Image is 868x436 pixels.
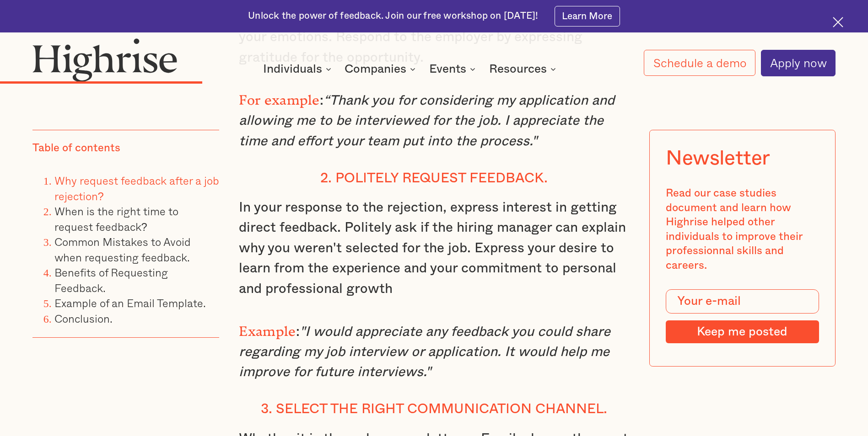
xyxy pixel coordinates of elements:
strong: Example [239,324,296,332]
a: When is the right time to request feedback? [54,202,178,235]
div: Resources [489,64,547,74]
div: Newsletter [666,147,770,170]
a: Common Mistakes to Avoid when requesting feedback. [54,233,191,266]
a: Conclusion. [54,310,113,327]
p: In your response to the rejection, express interest in getting direct feedback. Politely ask if t... [239,197,629,299]
div: Events [429,64,478,74]
div: Companies [345,64,406,74]
a: Example of an Email Template. [54,295,206,312]
strong: For example [239,92,319,101]
em: "I would appreciate any feedback you could share regarding my job interview or application. It wo... [239,325,610,379]
div: Events [429,64,466,74]
div: Resources [489,64,559,74]
div: Individuals [263,64,334,74]
a: Apply now [761,50,836,76]
a: Benefits of Requesting Feedback. [54,264,168,297]
form: Modal Form [666,289,819,343]
img: Cross icon [833,17,843,27]
div: Table of contents [32,141,120,156]
img: Highrise logo [32,38,178,82]
p: : [239,87,629,151]
input: Keep me posted [666,320,819,343]
em: “Thank you for considering my application and allowing me to be interviewed for the job. I apprec... [239,94,614,148]
h4: 2. Politely request feedback. [239,170,629,187]
p: : [239,318,629,383]
div: Unlock the power of feedback. Join our free workshop on [DATE]! [248,10,538,22]
input: Your e-mail [666,289,819,314]
a: Why request feedback after a job rejection? [54,172,219,204]
h4: 3. Select the right communication channel. [239,401,629,418]
div: Read our case studies document and learn how Highrise helped other individuals to improve their p... [666,186,819,273]
a: Schedule a demo [644,50,755,76]
a: Learn More [555,6,620,27]
div: Individuals [263,64,322,74]
div: Companies [345,64,418,74]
